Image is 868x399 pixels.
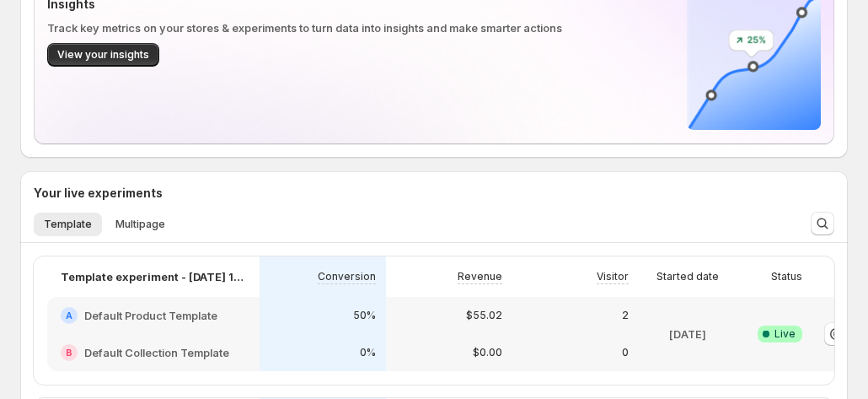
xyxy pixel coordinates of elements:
p: 0 [622,346,629,359]
span: View your insights [57,48,149,62]
p: $55.02 [466,309,502,322]
p: Visitor [597,270,629,283]
h3: Your live experiments [34,185,163,202]
span: Multipage [115,218,165,231]
p: 2 [622,309,629,322]
h2: B [66,348,72,358]
p: $0.00 [473,346,502,359]
p: Revenue [458,270,502,283]
p: [DATE] [669,326,706,342]
button: View your insights [47,43,159,67]
span: Live [774,327,796,341]
p: Track key metrics on your stores & experiments to turn data into insights and make smarter actions [47,19,680,36]
h2: A [66,310,72,321]
p: Template experiment - [DATE] 12:49:14 [61,268,246,285]
h2: Default Collection Template [84,344,229,361]
p: Started date [656,270,719,283]
button: Search and filter results [811,212,834,235]
p: Conversion [318,270,376,283]
p: Status [771,270,802,283]
h2: Default Product Template [84,307,217,324]
p: 0% [360,346,376,359]
span: Template [44,218,92,231]
p: 50% [353,309,376,322]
